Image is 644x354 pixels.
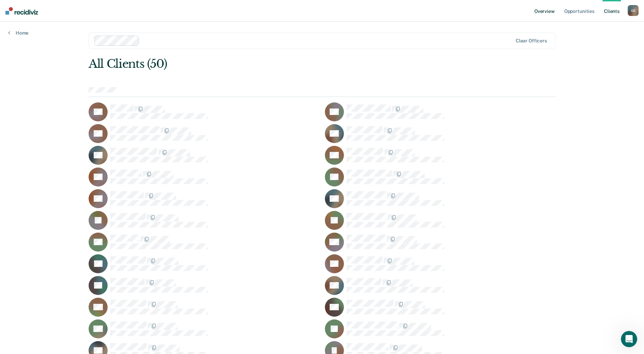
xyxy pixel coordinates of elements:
[8,30,29,36] a: Home
[516,38,547,44] div: Clear officers
[628,5,639,16] div: G S
[621,331,637,347] iframe: Intercom live chat
[5,7,38,15] img: Recidiviz
[89,57,462,71] div: All Clients (50)
[628,5,639,16] button: GS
